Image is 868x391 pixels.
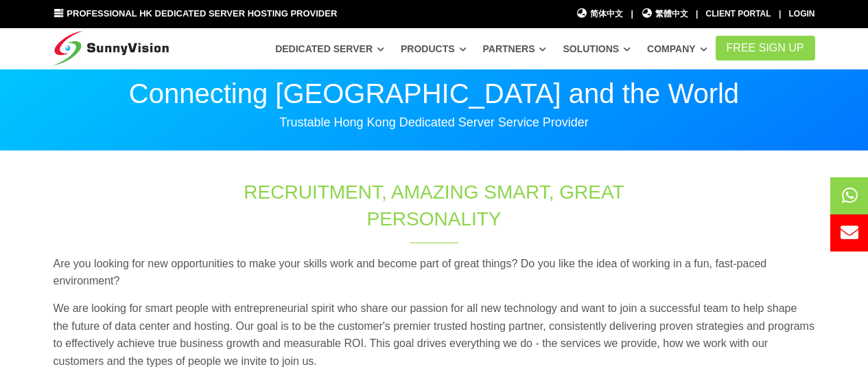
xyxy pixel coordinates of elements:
[206,179,663,232] h1: Recruitment, Amazing Smart, Great Personality
[576,8,624,21] a: 简体中文
[696,8,698,21] li: |
[54,80,815,107] p: Connecting [GEOGRAPHIC_DATA] and the World
[483,36,547,61] a: Partners
[54,300,815,370] p: We are looking for smart people with entrepreneurial spirit who share our passion for all new tec...
[54,255,815,290] p: Are you looking for new opportunities to make your skills work and become part of great things? D...
[401,36,467,61] a: Products
[563,36,631,61] a: Solutions
[647,36,707,61] a: Company
[275,36,384,61] a: Dedicated Server
[779,8,781,21] li: |
[631,8,633,21] li: |
[716,36,815,60] a: FREE Sign Up
[789,9,815,19] a: Login
[706,9,771,19] a: Client Portal
[67,8,337,19] span: Professional HK Dedicated Server Hosting Provider
[54,114,815,131] p: Trustable Hong Kong Dedicated Server Service Provider
[641,8,688,21] a: 繁體中文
